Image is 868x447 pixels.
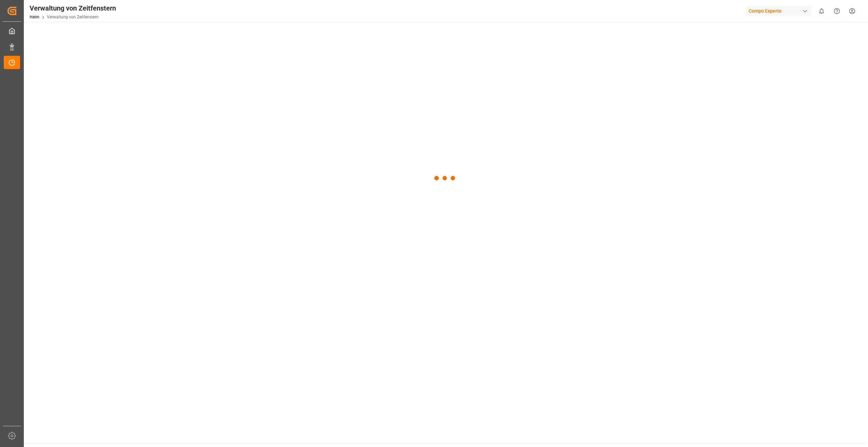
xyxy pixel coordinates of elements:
button: 0 neue Benachrichtigungen anzeigen [814,3,829,19]
a: Heim [30,15,39,19]
button: Hilfe-Center [829,3,845,19]
font: Compo Experte [749,7,782,15]
button: Compo Experte [746,4,814,17]
div: Verwaltung von Zeitfenstern [30,3,116,13]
